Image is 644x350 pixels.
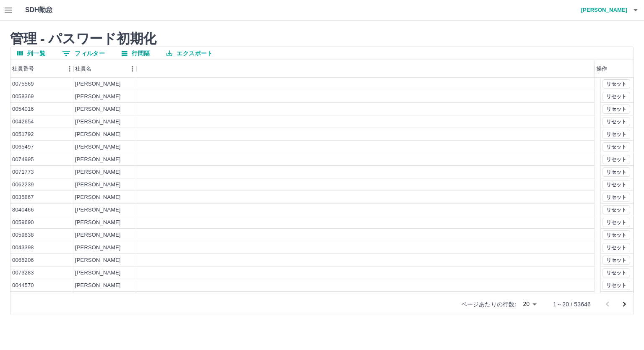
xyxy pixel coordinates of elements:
[75,282,121,290] div: [PERSON_NAME]
[602,117,630,126] button: リセット
[10,31,634,47] h2: 管理 - パスワード初期化
[602,142,630,151] button: リセット
[12,206,34,214] div: 8040466
[75,206,121,214] div: [PERSON_NAME]
[602,130,630,139] button: リセット
[75,256,121,264] div: [PERSON_NAME]
[595,60,627,78] div: 操作
[75,193,121,201] div: [PERSON_NAME]
[602,256,630,265] button: リセット
[12,244,34,252] div: 0043398
[75,181,121,189] div: [PERSON_NAME]
[12,256,34,264] div: 0065206
[91,63,103,75] button: ソート
[75,118,121,126] div: [PERSON_NAME]
[12,105,34,113] div: 0054016
[160,47,219,60] button: エクスポート
[34,63,46,75] button: ソート
[75,80,121,88] div: [PERSON_NAME]
[75,156,121,164] div: [PERSON_NAME]
[602,218,630,227] button: リセット
[602,230,630,240] button: リセット
[12,156,34,164] div: 0074995
[602,104,630,114] button: リセット
[596,60,607,78] div: 操作
[12,80,34,88] div: 0075569
[55,47,112,60] button: フィルター表示
[461,300,516,308] p: ページあたりの行数:
[553,300,591,308] p: 1～20 / 53646
[10,60,73,78] div: 社員番号
[12,269,34,277] div: 0073283
[75,131,121,138] div: [PERSON_NAME]
[602,281,630,290] button: リセット
[126,63,139,75] button: メニュー
[12,181,34,189] div: 0062239
[602,205,630,214] button: リセット
[616,296,633,313] button: 次のページへ
[602,180,630,189] button: リセット
[12,143,34,151] div: 0065497
[602,155,630,164] button: リセット
[63,63,76,75] button: メニュー
[602,92,630,101] button: リセット
[12,231,34,239] div: 0059838
[12,60,34,78] div: 社員番号
[12,93,34,101] div: 0058369
[75,269,121,277] div: [PERSON_NAME]
[12,282,34,290] div: 0044570
[75,231,121,239] div: [PERSON_NAME]
[75,143,121,151] div: [PERSON_NAME]
[12,168,34,176] div: 0071773
[602,167,630,177] button: リセット
[75,60,91,78] div: 社員名
[602,193,630,202] button: リセット
[602,268,630,277] button: リセット
[12,118,34,126] div: 0042654
[12,193,34,201] div: 0035867
[75,219,121,227] div: [PERSON_NAME]
[75,93,121,101] div: [PERSON_NAME]
[115,47,156,60] button: 行間隔
[73,60,136,78] div: 社員名
[75,168,121,176] div: [PERSON_NAME]
[602,79,630,89] button: リセット
[12,219,34,227] div: 0059690
[12,131,34,138] div: 0051792
[75,105,121,113] div: [PERSON_NAME]
[519,298,540,310] div: 20
[75,244,121,252] div: [PERSON_NAME]
[10,47,52,60] button: 列選択
[602,243,630,252] button: リセット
